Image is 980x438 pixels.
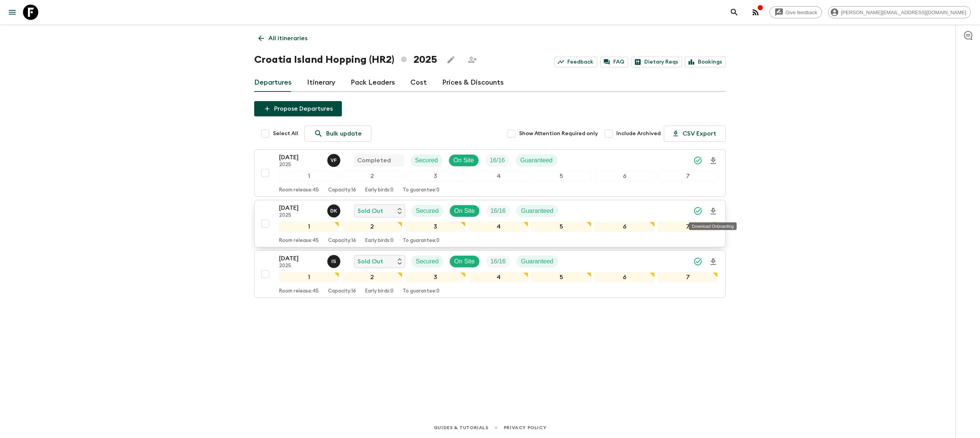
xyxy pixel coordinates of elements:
[469,222,529,232] div: 4
[449,255,480,268] div: On Site
[415,156,438,165] p: Secured
[837,10,970,15] span: [PERSON_NAME][EMAIL_ADDRESS][DOMAIN_NAME]
[254,31,312,46] a: All itineraries
[351,74,395,92] a: Pack Leaders
[595,272,655,282] div: 6
[486,205,510,217] div: Trip Fill
[327,156,342,162] span: Vedran Forko
[342,272,402,282] div: 2
[254,74,292,92] a: Departures
[595,222,655,232] div: 6
[664,126,726,142] button: CSV Export
[416,257,439,266] p: Secured
[279,254,321,263] p: [DATE]
[631,57,682,67] a: Dietary Reqs
[519,130,598,137] span: Show Attention Required only
[658,272,718,282] div: 7
[410,74,427,92] a: Cost
[595,171,655,181] div: 6
[279,162,321,168] p: 2025
[330,208,338,214] p: D K
[454,257,475,266] p: On Site
[449,205,480,217] div: On Site
[521,206,554,216] p: Guaranteed
[709,156,718,165] svg: Download Onboarding
[326,129,362,138] p: Bulk update
[304,126,371,142] a: Bulk update
[307,74,335,92] a: Itinerary
[693,206,702,216] svg: Synced Successfully
[709,257,718,266] svg: Download Onboarding
[520,156,553,165] p: Guaranteed
[449,154,479,167] div: On Site
[504,423,546,432] a: Privacy Policy
[434,423,488,432] a: Guides & Tutorials
[279,238,319,244] p: Room release: 45
[486,255,510,268] div: Trip Fill
[828,6,971,18] div: [PERSON_NAME][EMAIL_ADDRESS][DOMAIN_NAME]
[273,130,298,137] span: Select All
[327,255,342,268] button: IS
[781,10,822,15] span: Give feedback
[531,171,591,181] div: 5
[465,52,480,67] span: Share this itinerary
[405,222,465,232] div: 3
[5,5,20,20] button: menu
[616,130,661,137] span: Include Archived
[490,156,505,165] p: 16 / 16
[342,222,402,232] div: 2
[531,222,591,232] div: 5
[342,171,402,181] div: 2
[693,257,702,266] svg: Synced Successfully
[254,101,342,116] button: Propose Departures
[328,238,356,244] p: Capacity: 16
[454,156,474,165] p: On Site
[279,222,339,232] div: 1
[490,257,506,266] p: 16 / 16
[454,206,475,216] p: On Site
[658,171,718,181] div: 7
[254,149,726,197] button: [DATE]2025Vedran ForkoCompletedSecuredOn SiteTrip FillGuaranteed1234567Room release:45Capacity:16...
[279,171,339,181] div: 1
[332,258,336,265] p: I S
[685,57,726,67] a: Bookings
[254,200,726,247] button: [DATE]2025Dario KotaSold OutSecuredOn SiteTrip FillGuaranteed1234567Room release:45Capacity:16Ear...
[254,52,437,67] h1: Croatia Island Hopping (HR2) 2025
[485,154,510,167] div: Trip Fill
[328,288,356,294] p: Capacity: 16
[411,205,443,217] div: Secured
[327,204,342,217] button: DK
[403,238,439,244] p: To guarantee: 0
[443,52,459,67] button: Edit this itinerary
[405,171,465,181] div: 3
[405,272,465,282] div: 3
[403,288,439,294] p: To guarantee: 0
[600,57,628,67] a: FAQ
[279,288,319,294] p: Room release: 45
[410,154,443,167] div: Secured
[365,187,394,193] p: Early birds: 0
[279,153,321,162] p: [DATE]
[279,212,321,219] p: 2025
[727,5,742,20] button: search adventures
[365,288,394,294] p: Early birds: 0
[365,238,394,244] p: Early birds: 0
[254,250,726,298] button: [DATE]2025Ivan StojanovićSold OutSecuredOn SiteTrip FillGuaranteed1234567Room release:45Capacity:...
[328,187,356,193] p: Capacity: 16
[279,272,339,282] div: 1
[521,257,554,266] p: Guaranteed
[268,34,307,43] p: All itineraries
[693,156,702,165] svg: Synced Successfully
[490,206,506,216] p: 16 / 16
[403,187,439,193] p: To guarantee: 0
[327,257,342,263] span: Ivan Stojanović
[411,255,443,268] div: Secured
[709,207,718,216] svg: Download Onboarding
[358,206,383,216] p: Sold Out
[279,203,321,212] p: [DATE]
[469,171,529,181] div: 4
[554,57,597,67] a: Feedback
[658,222,718,232] div: 7
[689,222,737,230] div: Download Onboarding
[469,272,529,282] div: 4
